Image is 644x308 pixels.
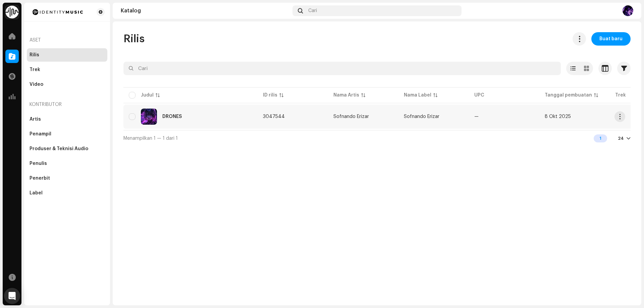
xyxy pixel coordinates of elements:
[263,114,285,119] span: 3047544
[27,48,107,62] re-m-nav-item: Rilis
[27,78,107,91] re-m-nav-item: Video
[618,136,624,141] div: 24
[545,92,592,99] div: Tanggal pembuatan
[545,114,571,119] span: 8 Okt 2025
[123,62,561,75] input: Cari
[123,136,178,141] span: Menampilkan 1 — 1 dari 1
[27,113,107,126] re-m-nav-item: Artis
[30,176,50,181] div: Penerbit
[27,32,107,48] re-a-nav-header: Aset
[263,92,277,99] div: ID rilis
[30,117,41,122] div: Artis
[4,288,20,304] div: Open Intercom Messenger
[404,114,439,119] span: Sofnando Erizar
[27,157,107,170] re-m-nav-item: Penulis
[27,97,107,113] re-a-nav-header: Kontributor
[27,172,107,185] re-m-nav-item: Penerbit
[404,92,431,99] div: Nama Label
[30,190,43,196] div: Label
[30,131,51,137] div: Penampil
[333,114,393,119] span: Sofnando Erizar
[594,134,607,142] div: 1
[162,114,182,119] div: DRONES
[30,161,47,166] div: Penulis
[333,114,369,119] div: Sofnando Erizar
[623,5,633,16] img: 447d8518-ca6d-4be0-9ef6-736020de5490
[27,63,107,76] re-m-nav-item: Trek
[27,127,107,141] re-m-nav-item: Penampil
[27,186,107,200] re-m-nav-item: Label
[5,5,19,19] img: 0f74c21f-6d1c-4dbc-9196-dbddad53419e
[121,8,290,13] div: Katalog
[30,82,43,87] div: Video
[599,32,623,46] span: Buat baru
[474,114,479,119] span: —
[591,32,631,46] button: Buat baru
[30,67,40,72] div: Trek
[141,109,157,125] img: bec559dd-97fe-433f-81ec-1ec7427a7a34
[27,142,107,156] re-m-nav-item: Produser & Teknisi Audio
[30,146,88,151] div: Produser & Teknisi Audio
[30,8,86,16] img: 185c913a-8839-411b-a7b9-bf647bcb215e
[30,52,39,58] div: Rilis
[333,92,359,99] div: Nama Artis
[123,32,145,46] span: Rilis
[141,92,154,99] div: Judul
[308,8,317,13] span: Cari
